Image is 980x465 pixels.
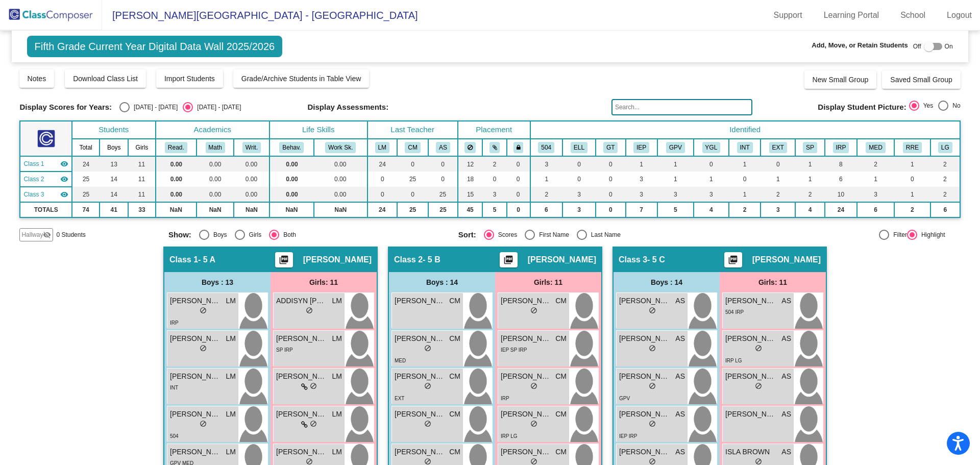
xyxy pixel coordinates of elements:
td: 1 [894,187,930,202]
th: Total [72,139,100,156]
td: 1 [530,172,562,187]
span: LM [332,296,342,306]
th: Life Skills [269,121,367,139]
button: AS [436,142,450,153]
th: English Language Learner [562,139,596,156]
td: 0 [596,202,625,217]
td: 11 [128,172,155,187]
span: Notes [28,75,46,83]
td: 1 [626,156,657,172]
button: IRP [833,142,849,153]
a: Learning Portal [816,7,888,23]
button: RRE [903,142,922,153]
td: 1 [729,187,761,202]
td: 0.00 [156,187,197,202]
span: do_not_disturb_alt [424,382,431,389]
td: 0.00 [156,156,197,172]
td: 0.00 [314,172,367,187]
td: 0.00 [314,156,367,172]
td: 4 [694,202,729,217]
mat-radio-group: Select an option [168,230,451,240]
td: 0 [428,156,457,172]
th: IRIP [825,139,857,156]
td: 0.00 [269,172,314,187]
th: Keep away students [458,139,483,156]
button: Print Students Details [275,252,293,267]
td: 10 [825,187,857,202]
span: do_not_disturb_alt [649,307,656,314]
span: [PERSON_NAME] [395,296,446,306]
span: CM [449,333,460,344]
td: 0 [482,172,506,187]
button: Work Sk. [325,142,356,153]
td: 12 [458,156,483,172]
span: LM [332,333,342,344]
td: NaN [314,202,367,217]
td: 25 [72,187,100,202]
span: Class 3 [619,255,647,265]
span: Class 1 [169,255,198,265]
span: Import Students [164,75,215,83]
button: Writ. [242,142,261,153]
span: [PERSON_NAME] [170,333,221,344]
td: 2 [761,187,795,202]
th: Placement [458,121,530,139]
span: Class 2 [394,255,423,265]
button: LM [375,142,389,153]
td: 1 [761,172,795,187]
div: Both [279,230,296,239]
div: Boys : 14 [389,272,495,292]
span: do_not_disturb_alt [755,382,762,389]
td: 0.00 [156,172,197,187]
a: Logout [939,7,980,23]
span: CM [555,371,567,382]
td: 6 [857,202,894,217]
td: 25 [428,187,457,202]
th: Literacy Group (Lori or Stephanie's services) [930,139,960,156]
div: Highlight [917,230,945,239]
span: 504 IRP [725,309,744,315]
div: Girls: 11 [271,272,377,292]
span: [PERSON_NAME] [303,255,372,265]
td: 0 [397,156,428,172]
td: 25 [428,202,457,217]
span: CM [449,371,460,382]
td: 4 [795,202,824,217]
button: MED [866,142,885,153]
th: Good Parent Volunteer [657,139,694,156]
td: 0 [761,156,795,172]
th: Carrie McShane [397,139,428,156]
div: Boys : 13 [164,272,271,292]
td: 18 [458,172,483,187]
td: 33 [128,202,155,217]
span: AS [675,296,685,306]
span: ADDISYN [PERSON_NAME] [276,296,327,306]
span: AS [781,333,791,344]
span: [PERSON_NAME] [170,409,221,420]
button: Math [206,142,225,153]
span: [PERSON_NAME] [619,333,670,344]
td: Carrie McShane - 5 B [20,172,72,187]
mat-icon: visibility [60,190,68,199]
span: [PERSON_NAME] [725,333,776,344]
span: Off [913,42,921,51]
mat-icon: picture_as_pdf [502,255,514,269]
span: [PERSON_NAME][GEOGRAPHIC_DATA] - [GEOGRAPHIC_DATA] [102,7,418,23]
td: 2 [795,187,824,202]
button: 504 [538,142,554,153]
button: INT [737,142,753,153]
span: [PERSON_NAME] [619,371,670,382]
span: LM [332,409,342,420]
span: [PERSON_NAME] [276,409,327,420]
span: [PERSON_NAME] [752,255,821,265]
span: Add, Move, or Retain Students [812,40,908,51]
div: No [948,101,960,110]
a: Support [766,7,811,23]
span: Class 3 [23,190,44,199]
th: Identified [530,121,960,139]
td: 0 [596,156,625,172]
td: 2 [530,187,562,202]
span: AS [675,371,685,382]
span: - 5 C [647,255,665,265]
td: 3 [530,156,562,172]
